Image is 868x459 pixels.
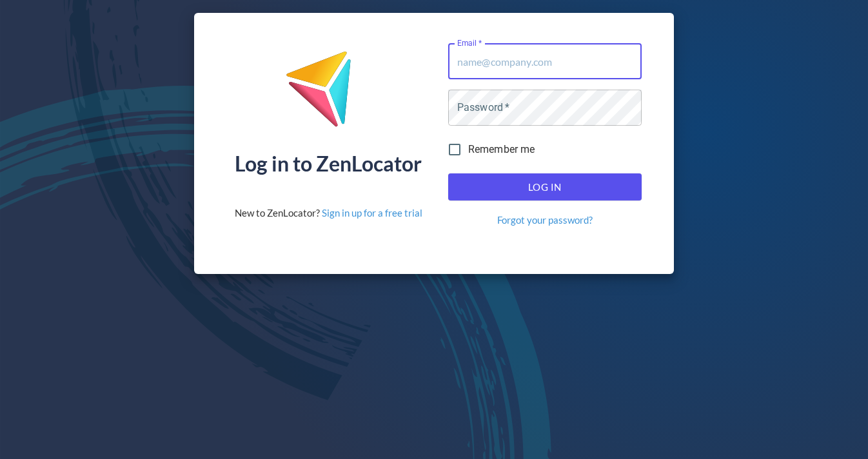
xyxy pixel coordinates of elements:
[235,206,422,220] div: New to ZenLocator?
[285,50,371,137] img: ZenLocator
[448,43,642,79] input: name@company.com
[462,179,627,195] span: Log In
[448,173,642,200] button: Log In
[322,207,422,219] a: Sign in up for a free trial
[235,153,422,174] div: Log in to ZenLocator
[497,213,593,227] a: Forgot your password?
[468,142,535,157] span: Remember me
